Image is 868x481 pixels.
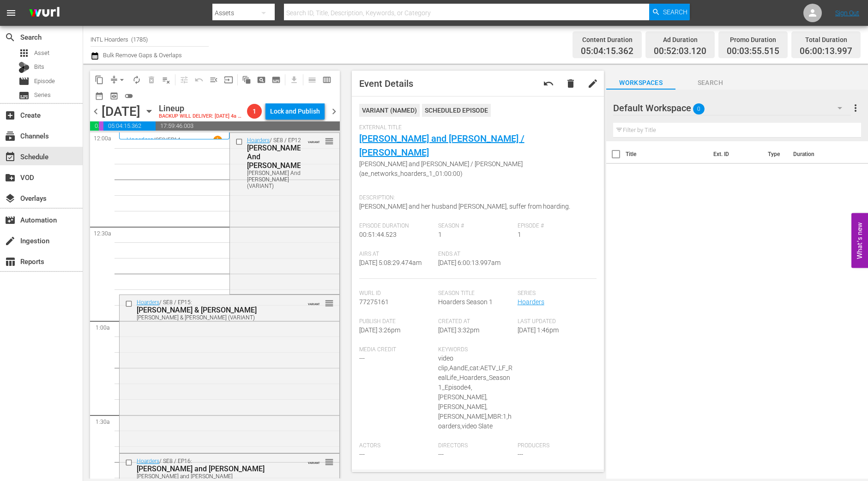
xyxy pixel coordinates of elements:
[137,306,293,314] div: [PERSON_NAME] & [PERSON_NAME]
[851,213,868,268] button: Open Feedback Widget
[216,137,219,143] p: 1
[518,318,592,325] span: Last Updated
[5,131,16,142] span: Channels
[5,172,16,183] span: VOD
[518,290,592,297] span: Series
[90,121,99,131] span: 00:52:03.120
[359,104,420,117] div: VARIANT ( NAMED )
[34,62,44,72] span: Bits
[727,33,779,46] div: Promo Duration
[565,78,576,89] span: delete
[359,194,592,202] span: Description:
[359,259,422,266] span: [DATE] 5:08:29.474am
[359,451,365,458] span: ---
[359,159,592,179] span: [PERSON_NAME] and [PERSON_NAME] / [PERSON_NAME] (ae_networks_hoarders_1_01:00:00)
[168,137,181,143] p: EP14
[124,91,133,101] span: toggle_off
[359,318,434,325] span: Publish Date
[257,75,266,84] span: pageview_outlined
[325,298,334,308] span: reorder
[22,2,66,24] img: ans4CAIJ8jUAAAAAAAAAAAAAAAAAAAAAAAAgQb4GAAAAAAAAAAAAAAAAAAAAAAAAJMjXAAAAAAAAAAAAAAAAAAAAAAAAgAT5G...
[663,4,687,20] span: Search
[359,203,570,210] span: [PERSON_NAME] and her husband [PERSON_NAME], suffer from hoarding.
[359,222,434,230] span: Episode Duration
[5,32,16,43] span: search
[438,290,513,297] span: Season Title
[34,48,49,58] span: Asset
[34,90,51,100] span: Series
[265,103,325,120] button: Lock and Publish
[438,222,513,230] span: Season #
[247,144,303,170] div: [PERSON_NAME] And [PERSON_NAME]
[649,4,690,20] button: Search
[325,298,334,307] button: reorder
[247,108,262,115] span: 1
[117,75,127,84] span: arrow_drop_down
[518,222,592,230] span: Episode #
[109,75,119,84] span: compress
[438,259,500,266] span: [DATE] 6:00:13.997am
[708,141,762,167] th: Ext. ID
[99,121,103,131] span: 00:03:55.515
[762,141,788,167] th: Type
[518,451,523,458] span: ---
[107,89,121,103] span: View Backup
[18,90,30,101] span: subtitles
[102,104,140,119] div: [DATE]
[606,77,675,89] span: Workspaces
[581,33,633,46] div: Content Duration
[438,442,513,450] span: Directors
[359,251,434,258] span: Airs At
[5,235,16,247] span: create
[137,314,293,321] div: [PERSON_NAME] & [PERSON_NAME] (VARIANT)
[438,355,512,430] span: video clip,AandE,cat:AETV_LF_RealLife_Hoarders_Season1_Episode4,[PERSON_NAME],[PERSON_NAME],[PERS...
[162,75,171,84] span: playlist_remove_outlined
[675,77,745,89] span: Search
[328,106,340,117] span: chevron_right
[5,193,16,204] span: Overlays
[727,46,779,57] span: 00:03:55.515
[156,121,340,131] span: 17:59:46.003
[560,72,582,95] button: delete
[543,78,554,89] span: Revert to Primary Episode
[438,318,513,325] span: Created At
[693,99,705,119] span: 0
[654,46,706,57] span: 00:52:03.120
[359,298,389,306] span: 77275161
[18,76,30,87] span: movie
[18,48,30,59] span: apps
[359,442,434,450] span: Actors
[153,137,156,143] p: /
[359,231,397,238] span: 00:51:44.523
[613,95,851,121] div: Default Workspace
[581,46,633,57] span: 05:04:15.362
[850,97,861,119] button: more_vert
[359,124,592,132] span: External Title
[159,114,243,120] div: BACKUP WILL DELIVER: [DATE] 4a (local)
[325,136,334,146] span: reorder
[850,102,861,114] span: more_vert
[144,72,159,87] span: Select an event to delete
[109,91,119,101] span: preview_outlined
[359,346,434,354] span: Media Credit
[127,136,153,144] a: Hoarders
[137,464,293,473] div: [PERSON_NAME] and [PERSON_NAME]
[159,103,243,114] div: Lineup
[359,78,413,89] span: Event Details
[438,451,444,458] span: ---
[587,78,598,89] span: edit
[518,442,592,450] span: Producers
[90,106,102,117] span: chevron_left
[209,75,218,84] span: menu_open
[271,75,281,84] span: subtitles_outlined
[654,33,706,46] div: Ad Duration
[6,7,17,18] span: menu
[5,256,16,267] span: Reports
[359,290,434,297] span: Wurl Id
[518,231,521,238] span: 1
[835,9,859,17] a: Sign Out
[325,136,334,145] button: reorder
[242,75,251,84] span: auto_awesome_motion_outlined
[438,298,493,306] span: Hoarders Season 1
[107,72,129,87] span: Remove Gaps & Overlaps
